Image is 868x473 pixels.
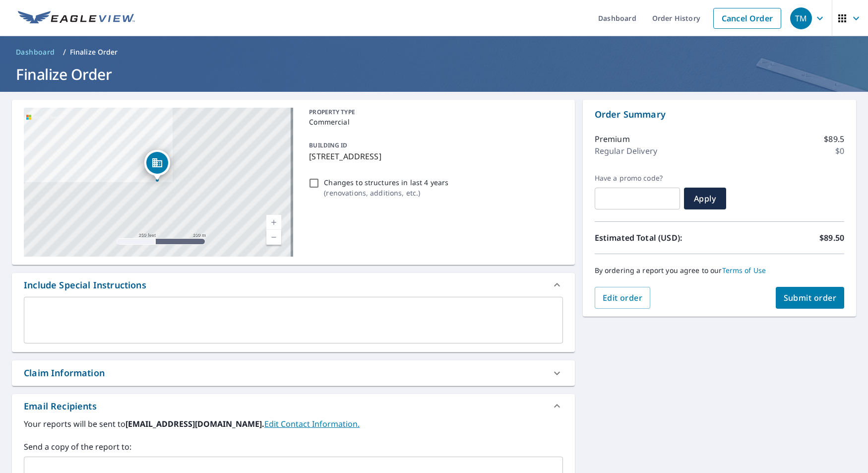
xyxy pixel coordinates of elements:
[24,441,563,453] label: Send a copy of the report to:
[24,278,146,292] div: Include Special Instructions
[266,215,281,230] a: Current Level 17, Zoom In
[12,44,856,60] nav: breadcrumb
[684,188,726,209] button: Apply
[12,64,856,84] h1: Finalize Order
[16,47,55,57] span: Dashboard
[692,193,718,204] span: Apply
[266,230,281,245] a: Current Level 17, Zoom Out
[324,177,448,188] p: Changes to structures in last 4 years
[12,360,575,386] div: Claim Information
[603,292,643,303] span: Edit order
[24,400,97,413] div: Email Recipients
[595,108,844,121] p: Order Summary
[70,47,118,57] p: Finalize Order
[595,232,720,244] p: Estimated Total (USD):
[63,46,66,58] li: /
[12,273,575,297] div: Include Special Instructions
[835,145,844,157] p: $0
[324,188,448,198] p: ( renovations, additions, etc. )
[776,287,845,309] button: Submit order
[595,145,657,157] p: Regular Delivery
[18,11,135,26] img: EV Logo
[309,141,347,149] p: BUILDING ID
[125,418,264,429] b: [EMAIL_ADDRESS][DOMAIN_NAME].
[144,150,170,181] div: Dropped pin, building 1, Commercial property, 2061 Aldergrove Ave Escondido, CA 92029
[722,266,766,275] a: Terms of Use
[595,174,680,183] label: Have a promo code?
[819,232,844,244] p: $89.50
[309,117,558,127] p: Commercial
[12,394,575,418] div: Email Recipients
[595,287,651,309] button: Edit order
[595,266,844,275] p: By ordering a report you agree to our
[12,44,59,60] a: Dashboard
[790,7,812,29] div: TM
[784,292,837,303] span: Submit order
[309,150,558,162] p: [STREET_ADDRESS]
[713,8,781,29] a: Cancel Order
[24,418,563,430] label: Your reports will be sent to
[309,108,558,117] p: PROPERTY TYPE
[595,133,630,145] p: Premium
[824,133,844,145] p: $89.5
[264,418,360,429] a: EditContactInfo
[24,366,105,380] div: Claim Information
